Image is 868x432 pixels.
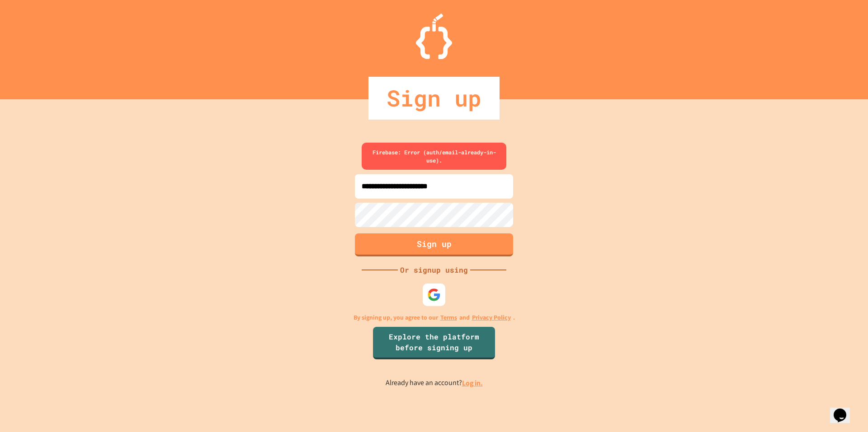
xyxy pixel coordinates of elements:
div: Firebase: Error (auth/email-already-in-use). [362,143,506,170]
iframe: chat widget [830,396,859,423]
div: Or signup using [398,265,470,275]
a: Privacy Policy [472,313,511,322]
img: google-icon.svg [427,288,441,302]
button: Sign up [355,233,513,256]
a: Explore the platform before signing up [373,327,495,359]
p: By signing up, you agree to our and . [354,313,515,322]
p: Already have an account? [386,377,483,389]
img: Logo.svg [416,14,452,59]
div: Sign up [368,77,500,120]
a: Log in. [462,378,483,388]
a: Terms [440,313,457,322]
